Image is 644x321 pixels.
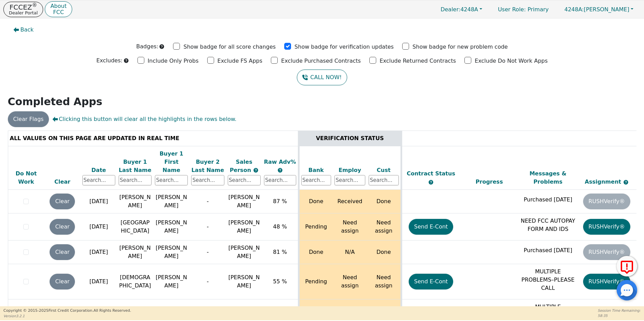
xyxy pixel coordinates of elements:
[228,194,260,209] span: [PERSON_NAME]
[153,264,189,299] td: [PERSON_NAME]
[409,219,454,235] button: Send E-Cont
[367,240,401,264] td: Done
[441,6,460,13] span: Dealer:
[380,57,456,65] p: Exclude Returned Contracts
[617,256,637,276] button: Report Error to FCC
[136,42,158,51] p: Badges:
[10,134,296,143] div: ALL VALUES ON THIS PAGE ARE UPDATED IN REAL TIME
[230,159,253,173] span: Sales Person
[81,264,117,299] td: [DATE]
[148,57,199,65] p: Include Only Probs
[32,2,37,8] sup: ®
[334,166,365,174] div: Employ
[264,175,296,185] input: Search...
[333,240,367,264] td: N/A
[273,198,287,205] span: 87 %
[9,11,38,15] p: Dealer Portal
[301,166,331,174] div: Bank
[153,240,189,264] td: [PERSON_NAME]
[155,175,188,185] input: Search...
[598,313,641,318] p: 58:35
[81,213,117,240] td: [DATE]
[333,190,367,213] td: Received
[301,134,399,143] div: VERIFICATION STATUS
[155,150,188,174] div: Buyer 1 First Name
[119,158,152,174] div: Buyer 1 Last Name
[334,175,365,185] input: Search...
[369,175,399,185] input: Search...
[50,10,66,15] p: FCC
[264,159,296,165] span: Raw Adv%
[153,190,189,213] td: [PERSON_NAME]
[189,264,226,299] td: -
[228,175,261,185] input: Search...
[520,268,576,292] p: MULTIPLE PROBLEMS–PLEASE CALL
[10,170,43,186] div: Do Not Work
[82,175,115,185] input: Search...
[301,175,331,185] input: Search...
[191,175,224,185] input: Search...
[564,6,629,13] span: [PERSON_NAME]
[96,57,122,65] p: Excludes:
[367,190,401,213] td: Done
[153,213,189,240] td: [PERSON_NAME]
[46,178,79,186] div: Clear
[520,246,576,255] p: Purchased [DATE]
[45,1,72,17] button: AboutFCC
[228,245,260,259] span: [PERSON_NAME]
[299,240,333,264] td: Done
[433,4,489,15] a: Dealer:4248A
[3,313,131,319] p: Version 3.2.1
[117,213,153,240] td: [GEOGRAPHIC_DATA]
[409,274,454,289] button: Send E-Cont
[3,308,131,314] p: Copyright © 2015- 2025 First Credit Corporation.
[189,213,226,240] td: -
[441,6,478,13] span: 4248A
[93,308,131,313] span: All Rights Reserved.
[8,111,49,127] button: Clear Flags
[21,26,34,34] span: Back
[119,175,152,185] input: Search...
[297,70,347,85] button: CALL NOW!
[299,213,333,240] td: Pending
[367,213,401,240] td: Need assign
[81,240,117,264] td: [DATE]
[117,190,153,213] td: [PERSON_NAME]
[462,178,517,186] div: Progress
[228,219,260,234] span: [PERSON_NAME]
[520,217,576,233] p: NEED FCC AUTOPAY FORM AND IDS
[273,278,287,285] span: 55 %
[585,178,623,185] span: Assignment
[491,3,555,16] a: User Role: Primary
[52,115,236,123] span: Clicking this button will clear all the highlights in the rows below.
[50,219,75,235] button: Clear
[583,274,630,289] button: RUSHVerify®
[407,170,455,177] span: Contract Status
[117,240,153,264] td: [PERSON_NAME]
[498,6,526,13] span: User Role :
[50,274,75,289] button: Clear
[333,264,367,299] td: Need assign
[333,213,367,240] td: Need assign
[9,4,38,11] p: FCCEZ
[281,57,361,65] p: Exclude Purchased Contracts
[81,190,117,213] td: [DATE]
[557,4,641,15] button: 4248A:[PERSON_NAME]
[412,43,508,51] p: Show badge for new problem code
[583,219,630,235] button: RUSHVerify®
[50,244,75,260] button: Clear
[82,166,115,174] div: Date
[191,158,224,174] div: Buyer 2 Last Name
[8,96,103,108] strong: Completed Apps
[520,196,576,204] p: Purchased [DATE]
[369,166,399,174] div: Cust
[218,57,263,65] p: Exclude FS Apps
[273,223,287,230] span: 48 %
[299,264,333,299] td: Pending
[189,240,226,264] td: -
[475,57,548,65] p: Exclude Do Not Work Apps
[189,190,226,213] td: -
[117,264,153,299] td: [DEMOGRAPHIC_DATA]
